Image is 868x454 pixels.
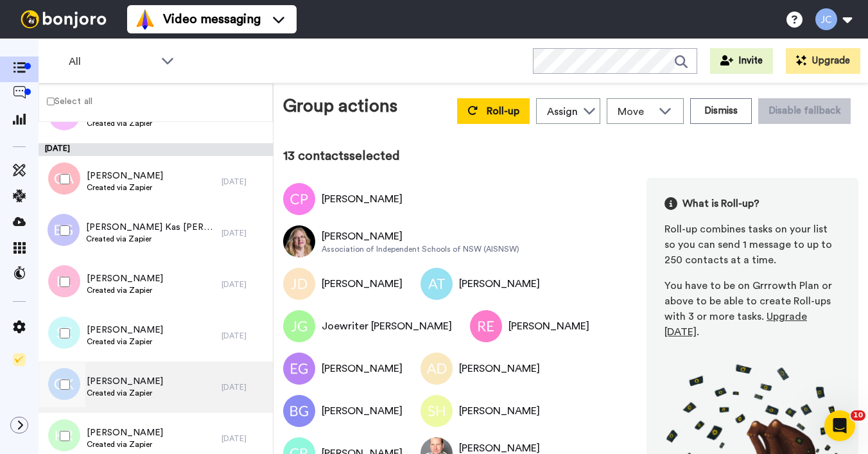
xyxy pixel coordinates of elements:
button: Disable fallback [758,98,851,124]
img: Image of Ashleigh Troncoso [421,268,453,300]
div: [DATE] [221,433,266,444]
img: Image of Simon Healy [421,395,453,427]
img: Image of Joewriter Griffiths [283,310,315,342]
div: 13 contacts selected [283,147,858,165]
div: Group actions [283,93,397,124]
span: Created via Zapier [86,234,215,244]
span: Created via Zapier [87,182,163,193]
div: [PERSON_NAME] [459,361,540,376]
span: [PERSON_NAME] [87,170,163,182]
img: Checklist.svg [13,353,26,366]
span: Created via Zapier [87,388,163,398]
img: Image of Robert E Hoskin [470,310,502,342]
div: [PERSON_NAME] [322,276,403,292]
div: Association of Independent Schools of NSW (AISNSW) [322,244,519,254]
span: Created via Zapier [87,336,163,347]
img: Image of Jim Dawes [283,268,315,300]
span: [PERSON_NAME] [87,324,163,336]
img: Image of Andrew Dutton [421,353,453,385]
div: [DATE] [221,331,266,341]
img: bj-logo-header-white.svg [15,10,112,28]
div: You have to be on Grrrowth Plan or above to be able to create Roll-ups with 3 or more tasks. . [664,278,840,340]
div: [DATE] [221,279,266,290]
div: Assign [547,104,578,119]
span: All [69,54,155,69]
button: Dismiss [690,98,752,124]
div: [PERSON_NAME] [322,191,403,207]
div: [PERSON_NAME] [459,403,540,419]
button: Roll-up [457,98,530,124]
div: [PERSON_NAME] [322,361,403,376]
span: Created via Zapier [87,439,163,450]
img: Image of Chandani Panditharatne [283,183,315,215]
div: [PERSON_NAME] [322,229,519,244]
img: vm-color.svg [135,9,155,30]
label: Select all [39,94,92,109]
button: Upgrade [786,48,860,74]
span: What is Roll-up? [682,196,759,211]
div: [PERSON_NAME] [322,403,403,419]
div: [PERSON_NAME] [508,319,589,334]
span: Created via Zapier [87,285,163,295]
span: 10 [851,410,865,421]
span: [PERSON_NAME] [87,426,163,439]
div: [PERSON_NAME] [459,276,540,292]
div: [DATE] [39,143,273,156]
input: Select all [47,98,55,105]
span: Video messaging [163,10,261,28]
div: [DATE] [221,228,266,238]
span: [PERSON_NAME] Kas [PERSON_NAME] [86,221,215,234]
div: Roll-up combines tasks on your list so you can send 1 message to up to 250 contacts at a time. [664,222,840,268]
img: Image of Beate Goodall [283,395,315,427]
span: Roll-up [487,106,519,116]
button: Invite [710,48,773,74]
span: [PERSON_NAME] [87,272,163,285]
span: Created via Zapier [87,118,163,128]
img: Image of Esther Green [283,353,315,385]
div: [DATE] [221,177,266,187]
div: [DATE] [221,382,266,392]
iframe: Intercom live chat [824,410,855,441]
div: Joewriter [PERSON_NAME] [322,319,452,334]
img: Image of Cathy Lovell [283,225,315,258]
span: [PERSON_NAME] [87,375,163,388]
span: Move [618,104,652,119]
